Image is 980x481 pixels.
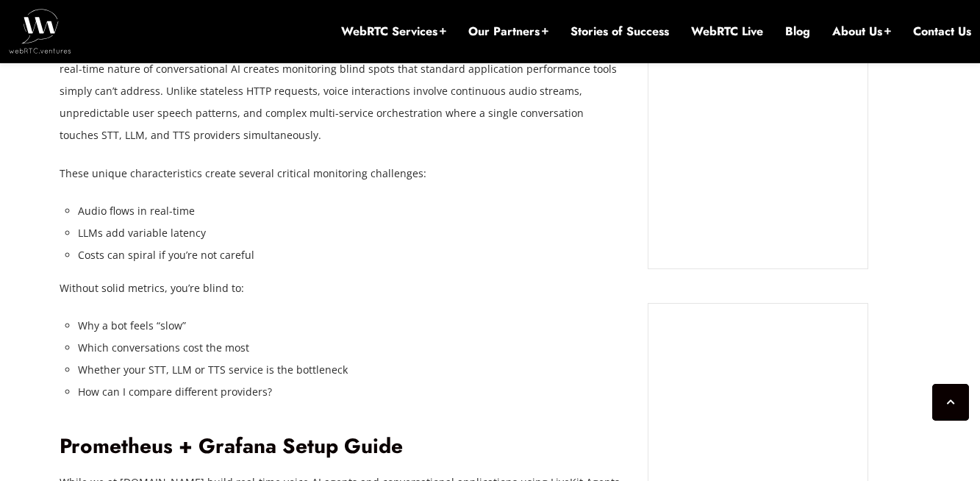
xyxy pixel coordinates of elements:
[913,24,971,40] a: Contact Us
[60,434,626,460] h2: Prometheus + Grafana Setup Guide
[60,163,626,185] p: These unique characteristics create several critical monitoring challenges:
[78,222,626,244] li: LLMs add variable latency
[78,315,626,337] li: Why a bot feels “slow”
[341,24,446,40] a: WebRTC Services
[60,36,626,146] p: Voice AI agents operate in a fundamentally different environment than traditional web application...
[663,50,853,254] iframe: Embedded CTA
[78,359,626,381] li: Whether your STT, LLM or TTS service is the bottleneck
[691,24,763,40] a: WebRTC Live
[571,24,669,40] a: Stories of Success
[832,24,891,40] a: About Us
[78,381,626,403] li: How can I compare different providers?
[78,337,626,359] li: Which conversations cost the most
[78,244,626,266] li: Costs can spiral if you’re not careful
[78,200,626,222] li: Audio flows in real-time
[60,277,626,299] p: Without solid metrics, you’re blind to:
[468,24,548,40] a: Our Partners
[9,9,71,53] img: WebRTC.ventures
[785,24,810,40] a: Blog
